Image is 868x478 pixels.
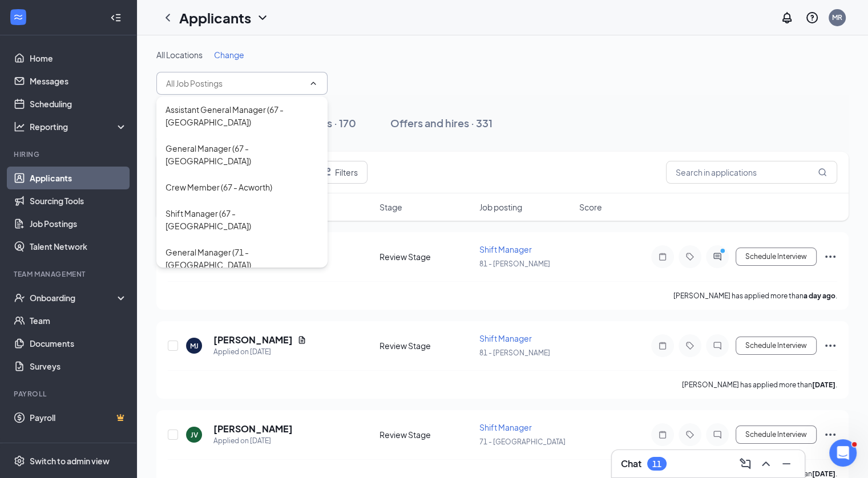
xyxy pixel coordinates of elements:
[30,292,118,303] div: Onboarding
[165,207,318,232] div: Shift Manager (67 - [GEOGRAPHIC_DATA])
[213,435,293,447] div: Applied on [DATE]
[812,380,835,389] b: [DATE]
[256,11,269,25] svg: ChevronDown
[165,103,318,128] div: Assistant General Manager (67 - [GEOGRAPHIC_DATA])
[823,428,837,441] svg: Ellipses
[190,341,199,351] div: MJ
[479,438,566,446] span: 71 - [GEOGRAPHIC_DATA]
[30,189,127,212] a: Sourcing Tools
[213,423,293,435] h5: [PERSON_NAME]
[823,250,837,264] svg: Ellipses
[479,201,522,213] span: Job posting
[818,168,827,177] svg: MagnifyingGlass
[380,340,473,351] div: Review Stage
[656,341,669,350] svg: Note
[804,291,835,300] b: a day ago
[165,181,272,193] div: Crew Member (67 - Acworth)
[710,430,724,439] svg: ChatInactive
[380,251,473,262] div: Review Stage
[13,11,24,23] svg: WorkstreamLogo
[30,455,110,467] div: Switch to admin view
[780,457,793,471] svg: Minimize
[683,341,697,350] svg: Tag
[297,335,306,345] svg: Document
[110,12,122,23] svg: Collapse
[621,457,641,470] h3: Chat
[156,50,203,60] span: All Locations
[780,11,794,25] svg: Notifications
[736,337,817,355] button: Schedule Interview
[14,292,25,303] svg: UserCheck
[30,235,127,258] a: Talent Network
[165,142,318,167] div: General Manager (67 - [GEOGRAPHIC_DATA])
[579,201,602,213] span: Score
[656,252,669,261] svg: Note
[479,260,550,268] span: 81 - [PERSON_NAME]
[166,77,304,90] input: All Job Postings
[309,161,368,184] button: Filter Filters
[683,430,697,439] svg: Tag
[213,334,293,346] h5: [PERSON_NAME]
[736,455,754,473] button: ComposeMessage
[30,47,127,70] a: Home
[738,457,752,471] svg: ComposeMessage
[161,11,175,25] svg: ChevronLeft
[736,248,817,266] button: Schedule Interview
[479,422,532,432] span: Shift Manager
[14,149,125,159] div: Hiring
[656,430,669,439] svg: Note
[683,252,697,261] svg: Tag
[14,455,25,467] svg: Settings
[390,116,492,130] div: Offers and hires · 331
[710,252,724,261] svg: ActiveChat
[736,426,817,444] button: Schedule Interview
[759,457,773,471] svg: ChevronUp
[479,244,532,254] span: Shift Manager
[757,455,775,473] button: ChevronUp
[805,11,819,25] svg: QuestionInfo
[30,212,127,235] a: Job Postings
[30,92,127,115] a: Scheduling
[717,248,731,257] svg: PrimaryDot
[30,167,127,189] a: Applicants
[829,439,857,467] iframe: Intercom live chat
[309,79,318,88] svg: ChevronUp
[380,429,473,440] div: Review Stage
[479,333,532,343] span: Shift Manager
[30,121,128,132] div: Reporting
[30,332,127,355] a: Documents
[165,246,318,271] div: General Manager (71 - [GEOGRAPHIC_DATA])
[14,269,125,279] div: Team Management
[479,349,550,357] span: 81 - [PERSON_NAME]
[179,8,251,27] h1: Applicants
[777,455,796,473] button: Minimize
[214,50,244,60] span: Change
[380,201,402,213] span: Stage
[823,339,837,353] svg: Ellipses
[710,341,724,350] svg: ChatInactive
[832,13,842,22] div: MR
[30,70,127,92] a: Messages
[682,380,837,390] p: [PERSON_NAME] has applied more than .
[14,389,125,399] div: Payroll
[666,161,837,184] input: Search in applications
[14,121,25,132] svg: Analysis
[191,430,198,440] div: JV
[30,309,127,332] a: Team
[652,459,661,469] div: 11
[30,406,127,429] a: PayrollCrown
[673,291,837,301] p: [PERSON_NAME] has applied more than .
[30,355,127,378] a: Surveys
[213,346,306,358] div: Applied on [DATE]
[812,469,835,478] b: [DATE]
